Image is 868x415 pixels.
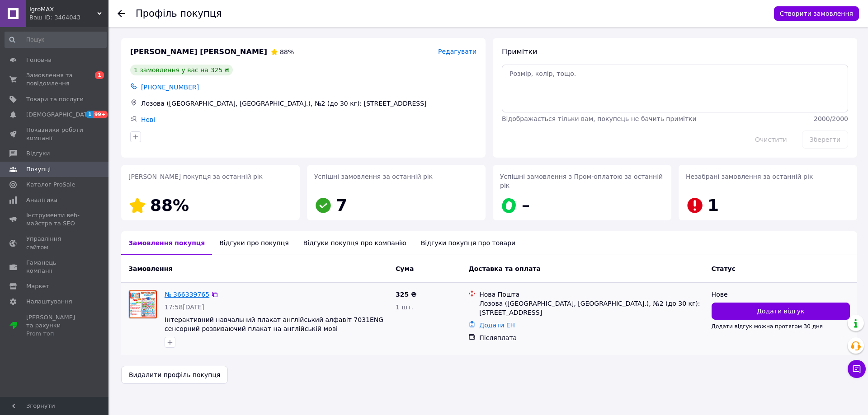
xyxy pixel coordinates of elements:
span: 325 ₴ [396,291,416,298]
span: 88% [280,48,294,56]
span: Товари та послуги [26,95,84,103]
div: Відгуки покупця про товари [414,231,523,255]
span: 1 [95,71,104,79]
span: Додати відгук [757,307,804,316]
span: Маркет [26,282,49,290]
span: 2000 / 2000 [814,115,848,122]
div: Prom топ [26,330,84,338]
span: Управління сайтом [26,235,84,251]
span: [DEMOGRAPHIC_DATA] [26,111,93,119]
span: Покупці [26,165,51,173]
span: [PERSON_NAME] [PERSON_NAME] [130,47,267,57]
button: Додати відгук [712,303,850,320]
span: Відгуки [26,149,50,158]
span: – [522,196,530,214]
input: Пошук [5,32,107,48]
button: Створити замовлення [774,6,859,21]
button: Видалити профіль покупця [121,366,228,384]
a: № 366339765 [165,291,209,298]
div: Повернутися назад [118,9,125,18]
span: [PERSON_NAME] та рахунки [26,313,84,338]
div: Замовлення покупця [121,231,212,255]
span: 1 [86,111,93,118]
span: Налаштування [26,298,72,306]
span: 7 [336,196,347,214]
span: Додати відгук можна протягом 30 дня [712,323,823,330]
div: Післяплата [479,333,704,342]
span: [PHONE_NUMBER] [141,84,199,91]
span: 99+ [93,111,108,118]
div: Лозова ([GEOGRAPHIC_DATA], [GEOGRAPHIC_DATA].), №2 (до 30 кг): [STREET_ADDRESS] [479,299,704,317]
img: Фото товару [129,290,157,318]
span: Редагувати [438,48,476,55]
button: Чат з покупцем [848,360,866,378]
div: Відгуки покупця про компанію [296,231,414,255]
span: Успішні замовлення з Пром-оплатою за останній рік [500,173,663,189]
div: 1 замовлення у вас на 325 ₴ [130,65,233,75]
div: Лозова ([GEOGRAPHIC_DATA], [GEOGRAPHIC_DATA].), №2 (до 30 кг): [STREET_ADDRESS] [139,97,478,110]
div: Ваш ID: 3464043 [29,14,108,22]
span: 1 шт. [396,303,413,311]
a: Додати ЕН [479,322,515,329]
span: [PERSON_NAME] покупця за останній рік [128,173,263,180]
span: Показники роботи компанії [26,126,84,142]
span: Гаманець компанії [26,259,84,275]
span: Статус [712,265,736,272]
div: Відгуки про покупця [212,231,296,255]
h1: Профіль покупця [136,8,222,19]
span: Незабрані замовлення за останній рік [686,173,813,180]
span: Каталог ProSale [26,181,75,189]
span: 17:58[DATE] [165,303,204,311]
span: IgroMAX [29,5,97,14]
span: Примітки [502,47,537,56]
span: Замовлення [128,265,172,272]
span: 1 [708,196,719,214]
span: Інструменти веб-майстра та SEO [26,211,84,228]
span: Аналітика [26,196,57,204]
div: Нова Пошта [479,290,704,299]
span: Замовлення та повідомлення [26,71,84,88]
span: 88% [150,196,189,214]
span: Cума [396,265,414,272]
span: Доставка та оплата [468,265,541,272]
div: Нове [712,290,850,299]
a: Фото товару [128,290,157,319]
a: Інтерактивний навчальний плакат англійський алфавіт 7031ENG сенсорний розвиваючий плакат на англі... [165,316,383,332]
span: Відображається тільки вам, покупець не бачить примітки [502,115,697,122]
a: Нові [141,116,155,123]
span: Головна [26,56,52,64]
span: Успішні замовлення за останній рік [314,173,433,180]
